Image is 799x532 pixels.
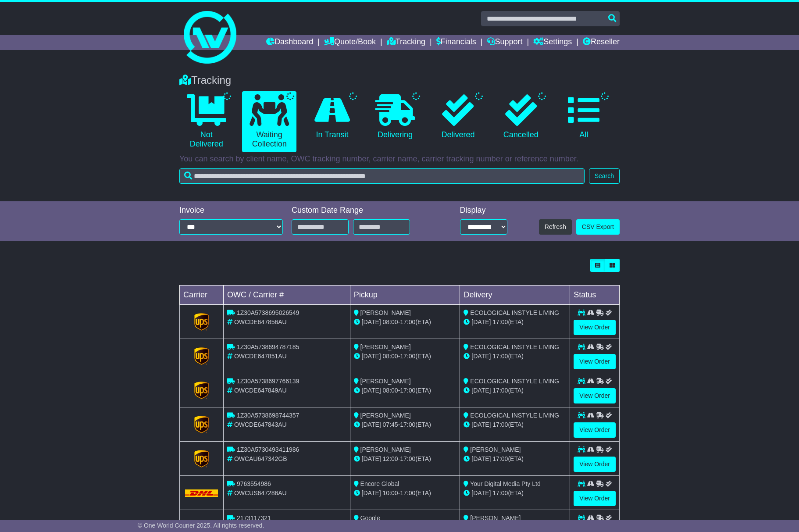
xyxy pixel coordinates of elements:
span: [PERSON_NAME] [360,412,411,419]
span: [DATE] [362,421,381,428]
a: CSV Export [576,219,620,235]
span: [PERSON_NAME] [470,514,521,521]
span: [PERSON_NAME] [360,309,411,316]
td: OWC / Carrier # [224,286,350,305]
img: GetCarrierServiceLogo [194,416,209,433]
span: 08:00 [383,353,398,360]
a: Tracking [387,35,425,50]
span: [PERSON_NAME] [360,446,411,453]
span: OWCDE647856AU [234,318,287,325]
div: - (ETA) [354,489,457,498]
span: OWCAU647342GB [234,455,287,462]
td: Pickup [350,286,460,305]
span: Encore Global [360,480,399,487]
span: ECOLOGICAL INSTYLE LIVING [470,378,559,385]
img: GetCarrierServiceLogo [194,450,209,468]
a: In Transit [305,91,359,143]
div: (ETA) [464,420,566,429]
span: [DATE] [362,353,381,360]
span: [DATE] [471,421,491,428]
a: View Order [574,320,616,335]
a: Financials [436,35,476,50]
span: 2173117321 [237,514,271,521]
a: Waiting Collection [242,91,296,152]
span: [PERSON_NAME] [470,446,521,453]
a: View Order [574,491,616,506]
span: 17:00 [400,387,415,394]
span: 1Z30A5738694787185 [237,343,299,350]
span: 17:00 [400,318,415,325]
a: View Order [574,354,616,369]
img: GetCarrierServiceLogo [194,382,209,399]
img: GetCarrierServiceLogo [194,347,209,365]
span: 17:00 [492,421,508,428]
div: (ETA) [464,386,566,395]
span: 17:00 [492,318,508,325]
a: Dashboard [266,35,313,50]
span: [DATE] [471,455,491,462]
span: [PERSON_NAME] [360,378,411,385]
span: OWCDE647851AU [234,353,287,360]
span: 1Z30A5730493411986 [237,446,299,453]
button: Search [589,168,620,184]
a: View Order [574,422,616,438]
a: View Order [574,388,616,403]
a: Quote/Book [324,35,376,50]
p: You can search by client name, OWC tracking number, carrier name, carrier tracking number or refe... [179,154,620,164]
span: 1Z30A5738697766139 [237,378,299,385]
span: [DATE] [471,387,491,394]
div: Display [460,206,507,215]
div: (ETA) [464,489,566,498]
img: DHL.png [185,489,218,496]
div: - (ETA) [354,352,457,361]
span: 07:45 [383,421,398,428]
span: [DATE] [362,455,381,462]
td: Delivery [460,286,570,305]
span: 17:00 [400,421,415,428]
a: Not Delivered [179,91,233,152]
span: [DATE] [362,387,381,394]
a: Cancelled [494,91,548,143]
span: 1Z30A5738695026549 [237,309,299,316]
a: Reseller [583,35,620,50]
span: [PERSON_NAME] [360,343,411,350]
div: (ETA) [464,318,566,327]
span: [DATE] [362,489,381,496]
span: [DATE] [471,318,491,325]
span: 17:00 [492,353,508,360]
div: - (ETA) [354,420,457,429]
span: 17:00 [400,455,415,462]
span: Google [360,514,380,521]
span: ECOLOGICAL INSTYLE LIVING [470,412,559,419]
span: 08:00 [383,387,398,394]
td: Status [570,286,620,305]
span: [DATE] [362,318,381,325]
div: Invoice [179,206,283,215]
span: Your Digital Media Pty Ltd [470,480,541,487]
span: ECOLOGICAL INSTYLE LIVING [470,309,559,316]
span: 9763554986 [237,480,271,487]
span: 08:00 [383,318,398,325]
span: 17:00 [492,489,508,496]
span: [DATE] [471,353,491,360]
span: 17:00 [492,455,508,462]
span: 17:00 [492,387,508,394]
td: Carrier [180,286,224,305]
a: Delivering [368,91,422,143]
span: [DATE] [471,489,491,496]
div: (ETA) [464,454,566,464]
img: GetCarrierServiceLogo [194,313,209,331]
span: OWCUS647286AU [234,489,287,496]
a: Support [487,35,522,50]
span: 17:00 [400,489,415,496]
button: Refresh [539,219,572,235]
div: - (ETA) [354,386,457,395]
span: OWCDE647843AU [234,421,287,428]
div: Custom Date Range [292,206,432,215]
a: Delivered [431,91,485,143]
span: 12:00 [383,455,398,462]
span: ECOLOGICAL INSTYLE LIVING [470,343,559,350]
div: (ETA) [464,352,566,361]
span: 10:00 [383,489,398,496]
span: OWCDE647849AU [234,387,287,394]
